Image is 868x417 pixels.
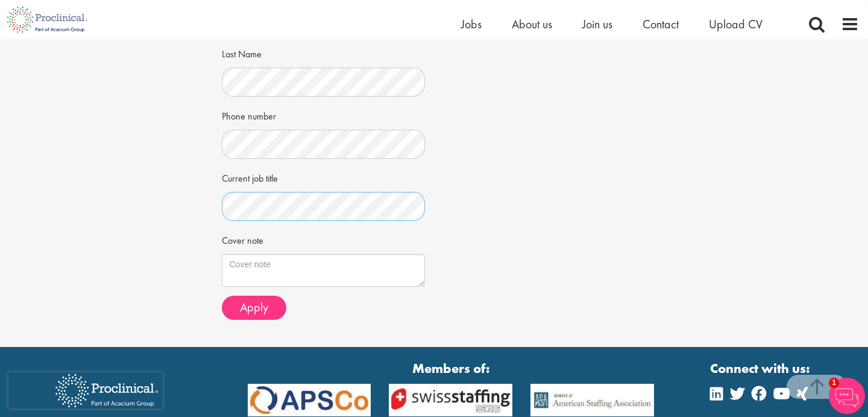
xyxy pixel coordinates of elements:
a: Join us [582,16,612,32]
label: Phone number [222,106,276,124]
strong: Members of: [248,359,655,378]
a: Contact [643,16,679,32]
img: APSCo [521,384,663,416]
a: About us [512,16,552,32]
a: Jobs [461,16,482,32]
img: APSCo [380,384,521,416]
label: Cover note [222,230,263,248]
span: Apply [240,299,268,315]
img: Proclinical Recruitment [46,366,167,416]
strong: Connect with us: [710,359,813,378]
img: APSCo [239,384,380,416]
img: Chatbot [829,378,865,414]
label: Current job title [222,168,278,186]
iframe: reCAPTCHA [8,372,163,409]
a: Upload CV [709,16,763,32]
button: Apply [222,296,286,320]
label: Last Name [222,43,262,62]
span: 1 [829,378,839,388]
